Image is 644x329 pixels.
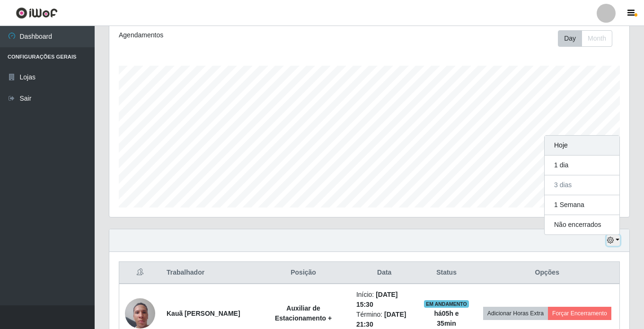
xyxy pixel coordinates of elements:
div: Toolbar with button groups [558,30,620,47]
th: Trabalhador [161,262,256,284]
li: Início: [356,290,413,310]
button: Adicionar Horas Extra [483,307,548,320]
button: Month [582,30,612,47]
strong: Auxiliar de Estacionamento + [275,304,332,322]
th: Status [418,262,475,284]
div: First group [558,30,612,47]
th: Opções [475,262,620,284]
th: Posição [256,262,351,284]
span: EM ANDAMENTO [424,300,469,308]
button: 1 dia [545,156,619,175]
strong: Kauã [PERSON_NAME] [167,310,240,317]
th: Data [351,262,418,284]
button: Forçar Encerramento [548,307,611,320]
div: Agendamentos [119,30,319,40]
img: CoreUI Logo [16,7,58,19]
strong: há 05 h e 35 min [434,310,459,327]
time: [DATE] 15:30 [356,291,398,308]
button: Day [558,30,582,47]
button: 3 dias [545,175,619,195]
button: Hoje [545,136,619,156]
button: Não encerrados [545,215,619,234]
button: 1 Semana [545,195,619,215]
